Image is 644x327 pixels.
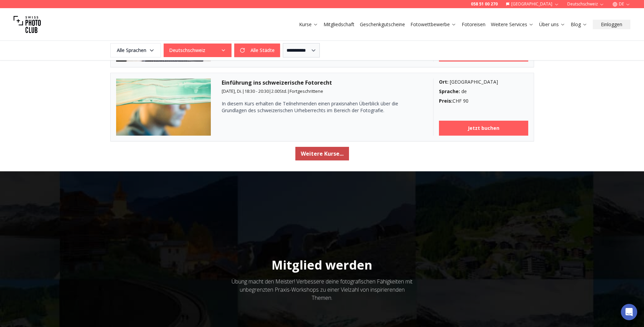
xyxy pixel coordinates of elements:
[110,43,161,57] button: Alle Sprachen
[272,257,372,273] span: Mitglied werden
[439,79,528,85] div: [GEOGRAPHIC_DATA]
[222,88,323,94] small: | | |
[439,88,528,95] div: de
[488,20,536,29] button: Weitere Services
[222,79,422,87] h3: Einführung ins schweizerische Fotorecht
[222,88,242,94] span: [DATE], Di.
[593,20,630,29] button: Einloggen
[222,100,398,114] p: In diesem Kurs erhalten die Teilnehmenden einen praxisnahen Überblick über die Grundlagen des sch...
[491,21,534,28] a: Weitere Services
[539,21,565,28] a: Über uns
[410,21,456,28] a: Fotowettbewerbe
[324,21,354,28] a: Mitgliedschaft
[571,21,587,28] a: Blog
[621,304,637,320] div: Open Intercom Messenger
[295,147,349,160] button: Weitere Kurse...
[536,20,568,29] button: Über uns
[462,21,485,28] a: Fotoreisen
[290,88,323,94] span: Fortgeschrittene
[116,79,211,136] img: Einführung ins schweizerische Fotorecht
[360,21,405,28] a: Geschenkgutscheine
[234,44,280,57] button: Alle Städte
[439,98,528,104] div: CHF
[408,20,459,29] button: Fotowettbewerbe
[299,21,318,28] a: Kurse
[357,20,408,29] button: Geschenkgutscheine
[321,20,357,29] button: Mitgliedschaft
[244,88,269,94] span: 18:30 - 20:30
[271,88,287,94] span: 2.00 Std.
[14,11,41,38] img: Swiss photo club
[459,20,488,29] button: Fotoreisen
[439,88,460,94] b: Sprache :
[468,125,499,132] b: Jetzt buchen
[111,44,160,56] span: Alle Sprachen
[439,79,448,85] b: Ort :
[439,98,453,104] b: Preis :
[471,1,498,7] a: 058 51 00 270
[230,277,415,302] div: Übung macht den Meister! Verbessere deine fotografischen Fähigkeiten mit unbegrenzten Praxis-Work...
[296,20,321,29] button: Kurse
[164,44,232,57] button: Deutschschweiz
[463,98,468,104] span: 90
[568,20,590,29] button: Blog
[439,121,528,136] a: Jetzt buchen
